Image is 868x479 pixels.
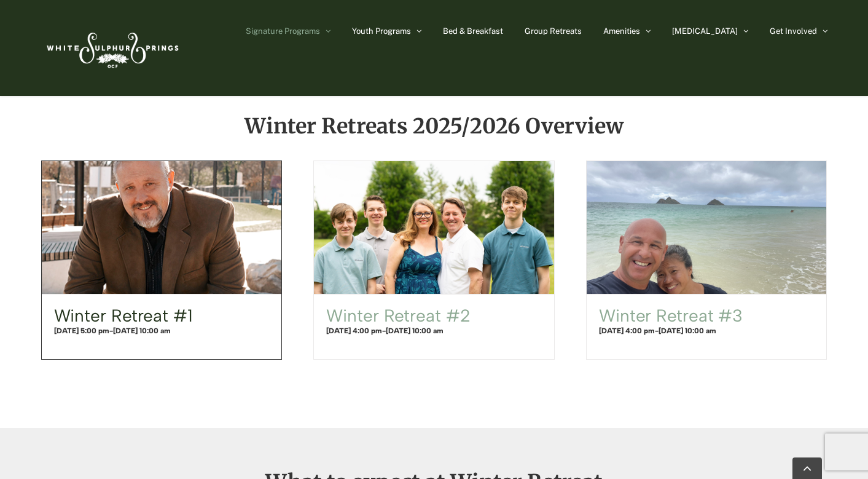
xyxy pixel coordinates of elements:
span: Signature Programs [246,27,320,35]
a: Winter Retreat #2 [326,305,470,326]
span: [DATE] 4:00 pm [599,327,655,335]
span: [DATE] 10:00 am [386,327,444,335]
span: Get Involved [770,27,817,35]
h4: - [326,325,542,336]
h4: - [599,325,815,336]
span: [MEDICAL_DATA] [672,27,738,35]
img: White Sulphur Springs Logo [41,19,182,77]
span: Amenities [603,27,640,35]
span: Bed & Breakfast [443,27,503,35]
h2: Winter Retreats 2025/2026 Overview [41,115,827,137]
a: Winter Retreat #1 [42,161,282,294]
span: [DATE] 10:00 am [659,327,716,335]
a: Winter Retreat #2 [314,161,554,294]
a: Winter Retreat #3 [587,161,827,294]
h4: - [54,325,270,336]
span: Youth Programs [352,27,411,35]
span: [DATE] 5:00 pm [54,327,109,335]
a: Winter Retreat #1 [54,305,193,326]
a: Winter Retreat #3 [599,305,743,326]
span: [DATE] 4:00 pm [326,327,382,335]
span: Group Retreats [525,27,582,35]
span: [DATE] 10:00 am [113,327,171,335]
